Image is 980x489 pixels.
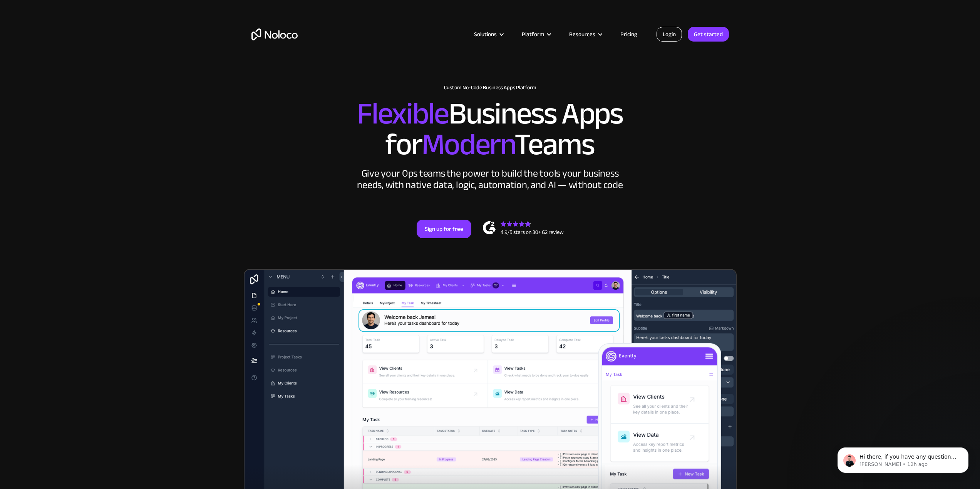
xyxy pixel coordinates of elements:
[688,27,729,42] a: Get started
[611,29,647,39] a: Pricing
[251,28,298,40] a: home
[826,431,980,485] iframe: Intercom notifications message
[422,116,514,173] span: Modern
[560,29,611,39] div: Resources
[474,29,497,39] div: Solutions
[251,98,729,160] h2: Business Apps for Teams
[512,29,560,39] div: Platform
[569,29,595,39] div: Resources
[251,85,729,91] h1: Custom No-Code Business Apps Platform
[355,168,625,191] div: Give your Ops teams the power to build the tools your business needs, with native data, logic, au...
[657,27,682,42] a: Login
[417,220,471,238] a: Sign up for free
[357,85,449,142] span: Flexible
[464,29,512,39] div: Solutions
[522,29,544,39] div: Platform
